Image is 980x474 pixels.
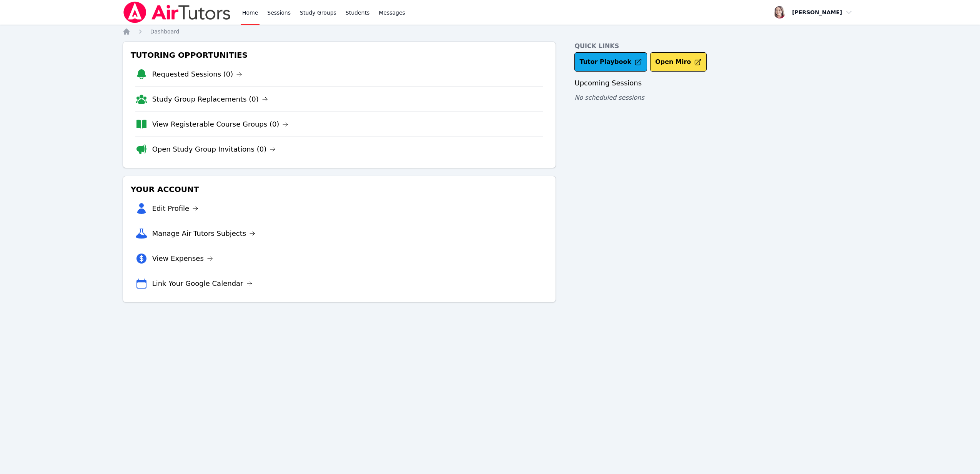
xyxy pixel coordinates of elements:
span: Dashboard [150,28,180,35]
nav: Breadcrumb [123,28,858,35]
h4: Quick Links [574,42,857,51]
span: Messages [379,9,405,17]
img: Air Tutors [123,2,231,23]
button: Open Miro [650,52,707,72]
a: Link Your Google Calendar [152,278,253,289]
a: View Registerable Course Groups (0) [152,119,289,130]
a: Requested Sessions (0) [152,69,243,80]
a: Tutor Playbook [574,52,647,72]
a: Dashboard [150,28,180,35]
a: View Expenses [152,253,213,264]
h3: Upcoming Sessions [574,78,857,88]
a: Study Group Replacements (0) [152,94,268,105]
a: Edit Profile [152,203,199,214]
a: Open Study Group Invitations (0) [152,144,276,155]
a: Manage Air Tutors Subjects [152,228,256,239]
h3: Your Account [129,182,550,196]
span: No scheduled sessions [574,94,644,101]
h3: Tutoring Opportunities [129,48,550,62]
